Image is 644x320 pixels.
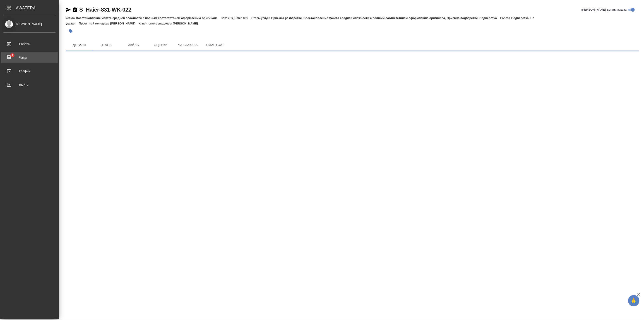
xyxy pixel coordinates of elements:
p: Восстановление макета средней сложности с полным соответствием оформлению оригинала [76,16,221,20]
span: SmartCat [204,42,226,48]
span: Этапы [96,42,117,48]
button: Скопировать ссылку [72,7,78,12]
div: Выйти [3,81,55,88]
p: Этапы услуги [251,16,271,20]
p: S_Haier-831 [231,16,251,20]
p: [PERSON_NAME] [110,22,139,25]
div: Чаты [3,54,55,61]
span: [PERSON_NAME] детали заказа [582,7,627,12]
div: Работы [3,41,55,47]
p: [PERSON_NAME] [173,22,201,25]
div: AWATERA [16,3,59,12]
a: Выйти [1,79,58,90]
span: 🙏 [630,296,638,305]
div: График [3,68,55,75]
a: Работы [1,38,58,50]
span: Детали [68,42,90,48]
div: [PERSON_NAME] [3,22,55,27]
button: 🙏 [628,295,639,306]
p: Клиентские менеджеры [139,22,173,25]
a: График [1,65,58,77]
a: 1Чаты [1,52,58,63]
p: Заказ: [221,16,231,20]
button: Скопировать ссылку для ЯМессенджера [66,7,71,12]
span: Файлы [123,42,144,48]
p: Услуга [66,16,76,20]
p: Приемка разверстки, Восстановление макета средней сложности с полным соответствием оформлению ори... [271,16,500,20]
button: Добавить тэг [66,26,76,36]
span: Оценки [150,42,172,48]
a: S_Haier-831-WK-022 [79,7,131,13]
span: 1 [9,53,16,58]
p: Проектный менеджер [79,22,110,25]
span: Чат заказа [177,42,199,48]
p: Работа [500,16,511,20]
